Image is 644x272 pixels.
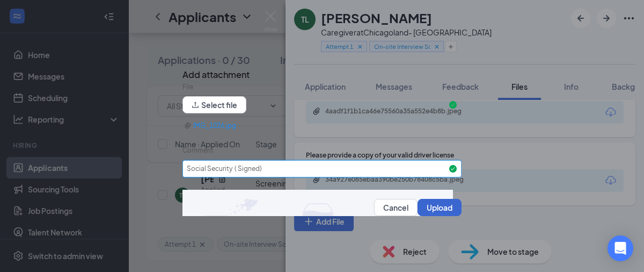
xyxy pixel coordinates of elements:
a: IMG_1026.jpg [185,119,455,132]
button: Upload [418,199,462,216]
button: Cancel [374,199,418,216]
span: upload Select file [182,102,246,110]
h3: Add attachment [182,68,250,82]
label: File [182,83,193,91]
span: upload [192,101,199,109]
label: Comment [182,146,214,154]
input: Comment [182,160,462,177]
div: Open Intercom Messenger [608,235,633,261]
button: upload Select file [182,96,246,113]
